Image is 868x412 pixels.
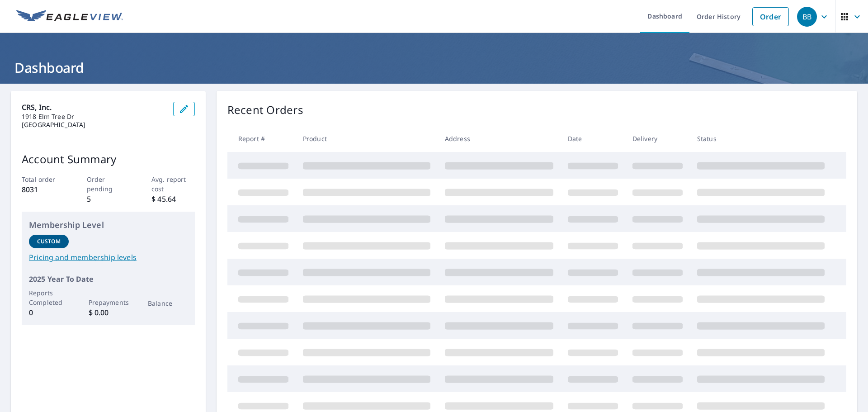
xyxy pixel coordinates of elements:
p: $ 0.00 [89,307,128,318]
p: Avg. report cost [151,175,195,194]
p: Membership Level [29,219,188,231]
th: Status [690,125,832,152]
p: 2025 Year To Date [29,274,188,284]
p: Prepayments [89,298,128,307]
th: Product [296,125,438,152]
p: 1918 Elm Tree Dr [22,113,166,121]
p: Total order [22,175,65,184]
th: Report # [227,125,296,152]
p: Recent Orders [227,102,303,118]
p: 5 [87,194,130,204]
h1: Dashboard [11,58,857,77]
p: Reports Completed [29,288,69,307]
p: 0 [29,307,69,318]
div: BB [797,7,817,27]
p: Balance [148,298,188,308]
p: Order pending [87,175,130,194]
p: CRS, Inc. [22,102,166,113]
p: [GEOGRAPHIC_DATA] [22,121,166,129]
p: $ 45.64 [151,194,195,204]
th: Date [561,125,625,152]
p: 8031 [22,184,65,195]
p: Account Summary [22,151,195,167]
a: Pricing and membership levels [29,252,188,263]
p: Custom [37,237,61,246]
th: Address [438,125,561,152]
img: EV Logo [16,10,123,24]
th: Delivery [625,125,690,152]
a: Order [752,7,789,26]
